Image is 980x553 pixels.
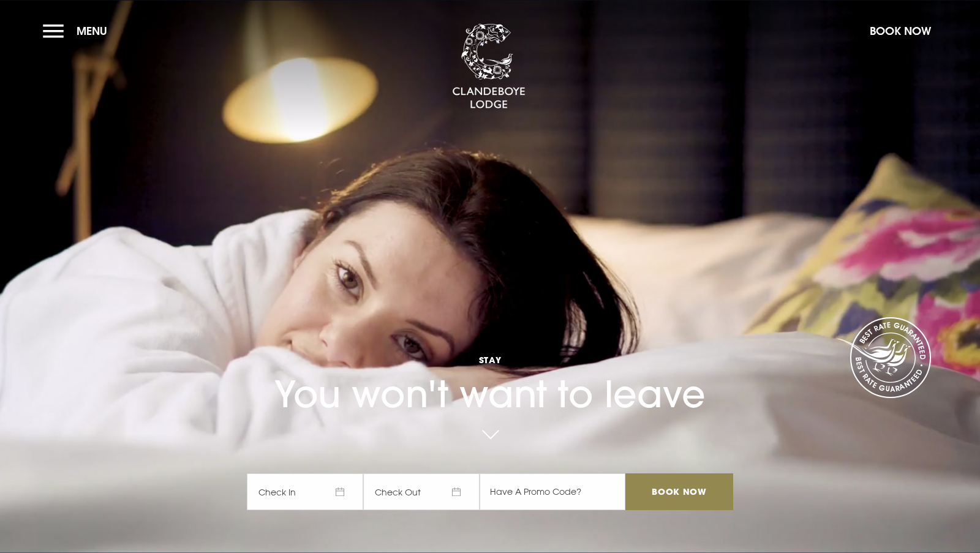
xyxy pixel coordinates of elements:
[363,473,480,510] span: Check Out
[625,473,733,510] input: Book Now
[452,24,526,110] img: Clandeboye Lodge
[77,24,107,38] span: Menu
[480,473,625,510] input: Have A Promo Code?
[247,354,733,366] span: Stay
[247,319,733,416] h1: You won't want to leave
[247,473,363,510] span: Check In
[43,18,113,44] button: Menu
[864,18,937,44] button: Book Now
